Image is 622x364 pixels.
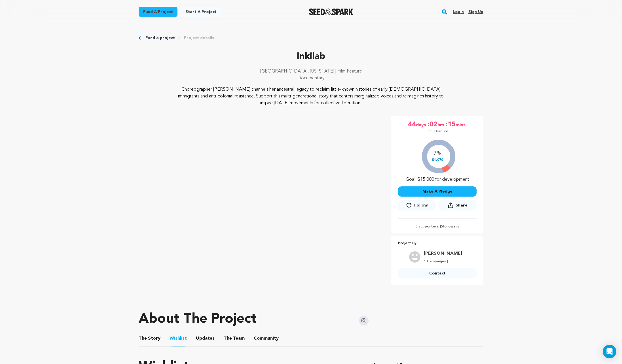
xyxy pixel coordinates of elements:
span: hrs [437,120,445,129]
span: The [224,335,232,342]
a: Goto Suryaneni Priyanka profile [424,250,462,257]
a: Fund a project [139,7,177,17]
a: Fund a project [145,35,175,41]
a: Project details [184,35,214,41]
img: user.png [409,251,420,263]
a: Contact [398,268,477,278]
span: Share [439,200,477,213]
span: Wishlist [170,335,187,342]
button: Make A Pledge [398,186,477,197]
span: :15 [445,120,456,129]
span: 44 [408,120,416,129]
p: 3 supporters | followers [398,224,477,229]
span: days [416,120,427,129]
span: Share [456,203,467,208]
p: Project By [398,240,477,247]
span: Follow [414,203,428,208]
img: Seed&Spark Logo Dark Mode [309,8,354,15]
p: Documentary [139,75,483,82]
button: Share [439,200,477,210]
div: Breadcrumb [139,35,483,41]
div: Open Intercom Messenger [603,345,616,358]
a: Start a project [181,7,221,17]
img: Seed&Spark Instagram Icon [359,316,369,325]
span: Story [139,335,160,342]
span: Team [224,335,245,342]
p: Inkilab [139,50,483,63]
a: Sign up [468,7,483,16]
span: Updates [196,335,215,342]
a: Seed&Spark Homepage [309,8,354,15]
p: Choreographer [PERSON_NAME] channels her ancestral legacy to reclaim little-known histories of ea... [173,86,449,107]
span: :02 [427,120,437,129]
a: Follow [398,200,435,210]
span: Community [254,335,279,342]
span: 5 [441,225,443,228]
p: 1 Campaigns | [424,259,462,264]
span: The [139,335,147,342]
h1: About The Project [139,312,257,326]
span: mins [456,120,467,129]
p: [GEOGRAPHIC_DATA], [US_STATE] | Film Feature [139,68,483,75]
a: Login [453,7,464,16]
p: Until Deadline [426,129,448,134]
